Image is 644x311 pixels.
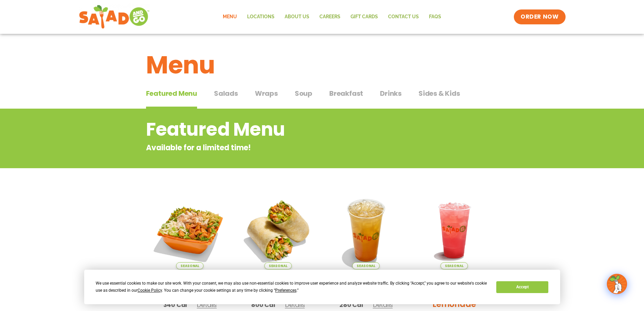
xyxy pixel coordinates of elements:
h1: Menu [146,47,498,83]
img: Product photo for Southwest Harvest Wrap [239,191,317,269]
img: Product photo for Apple Cider Lemonade [327,191,405,269]
div: Cookie Consent Prompt [84,270,560,304]
p: Available for a limited time! [146,142,444,153]
span: Seasonal [264,262,292,269]
a: Careers [314,9,345,25]
span: Wraps [255,88,278,98]
a: GIFT CARDS [345,9,383,25]
span: Details [197,301,217,309]
span: ORDER NOW [521,13,558,21]
span: Cookie Policy [138,288,162,293]
img: new-SAG-logo-768×292 [79,3,150,30]
span: 800 Cal [251,300,275,309]
img: Product photo for Blackberry Bramble Lemonade [415,191,493,269]
a: Locations [242,9,280,25]
span: Details [285,301,305,309]
span: Drinks [380,88,402,98]
h2: Featured Menu [146,116,444,143]
span: Sides & Kids [419,88,460,98]
img: Product photo for Southwest Harvest Salad [151,191,229,269]
div: Tabbed content [146,86,498,109]
a: About Us [280,9,314,25]
button: Accept [496,281,548,293]
a: ORDER NOW [514,9,565,24]
a: Menu [218,9,242,25]
div: We use essential cookies to make our site work. With your consent, we may also use non-essential ... [96,280,488,294]
span: 340 Cal [163,300,187,309]
span: 280 Cal [339,300,363,309]
span: Breakfast [329,88,363,98]
span: Seasonal [440,262,468,269]
span: Preferences [275,288,296,293]
nav: Menu [218,9,446,25]
span: Salads [214,88,238,98]
a: FAQs [424,9,446,25]
span: Soup [295,88,312,98]
a: Contact Us [383,9,424,25]
span: Featured Menu [146,88,197,98]
span: Seasonal [176,262,204,269]
span: Seasonal [352,262,380,269]
img: wpChatIcon [607,274,626,293]
span: Details [373,301,393,309]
